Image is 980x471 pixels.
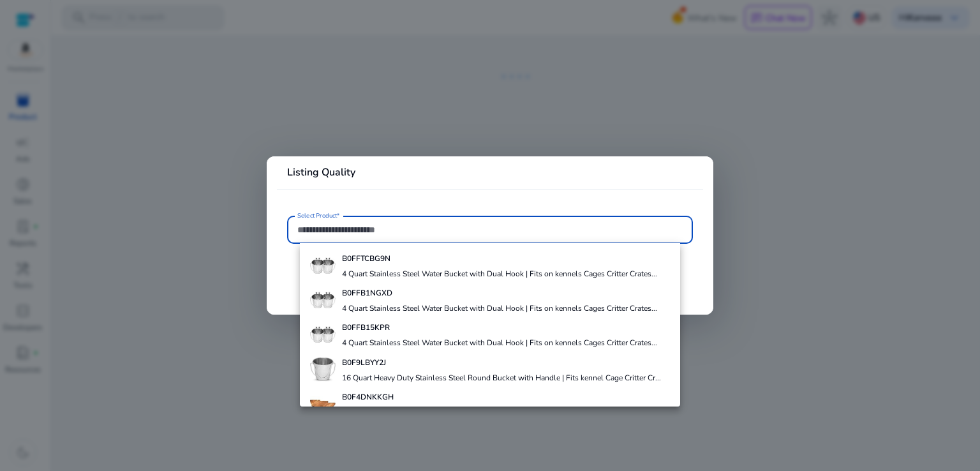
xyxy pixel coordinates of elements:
img: 31HtVDKDS-L._AC_US100_.jpg [310,357,336,382]
mat-label: Select Product* [297,211,340,220]
b: B0FFTCBG9N [342,253,390,264]
b: B0F9LBYY2J [342,357,386,368]
b: B0FFB15KPR [342,322,390,333]
b: B0FFB1NGXD [342,288,392,298]
h4: 4 Quart Stainless Steel Water Bucket with Dual Hook | Fits on kennels Cages Critter Crates... [342,269,657,279]
h4: 16 Quart Heavy Duty Stainless Steel Round Bucket with Handle | Fits kennel Cage Critter Cr... [342,373,661,383]
img: 31z7AxnANPL._AC_US100_.jpg [310,287,336,313]
b: Listing Quality [287,165,355,179]
h4: 4 Quart Stainless Steel Water Bucket with Dual Hook | Fits on kennels Cages Critter Crates... [342,303,657,313]
b: B0F4DNKKGH [342,392,394,402]
img: 31F5fi2CiCL._AC_US100_.jpg [310,396,336,422]
img: 31z7AxnANPL._AC_US100_.jpg [310,322,336,347]
h4: 4 Quart Stainless Steel Water Bucket with Dual Hook | Fits on kennels Cages Critter Crates... [342,338,657,348]
img: 31z7AxnANPL._AC_US100_.jpg [310,253,336,278]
